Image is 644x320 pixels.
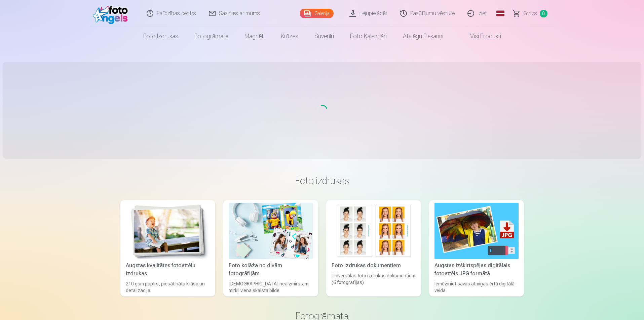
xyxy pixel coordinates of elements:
a: Krūzes [273,27,306,46]
a: Foto izdrukas [135,27,186,46]
img: Foto izdrukas dokumentiem [332,203,416,259]
div: Foto izdrukas dokumentiem [329,262,418,270]
a: Fotogrāmata [186,27,236,46]
a: Foto kalendāri [342,27,395,46]
h3: Foto izdrukas [126,175,519,187]
a: Augstas izšķirtspējas digitālais fotoattēls JPG formātāAugstas izšķirtspējas digitālais fotoattēl... [429,200,524,296]
img: /fa1 [93,3,131,24]
a: Suvenīri [306,27,342,46]
a: Visi produkti [451,27,509,46]
div: Foto kolāža no divām fotogrāfijām [226,262,315,278]
div: Augstas izšķirtspējas digitālais fotoattēls JPG formātā [432,262,521,278]
span: Grozs [523,9,537,17]
a: Galerija [300,9,334,18]
a: Foto kolāža no divām fotogrāfijāmFoto kolāža no divām fotogrāfijām[DEMOGRAPHIC_DATA] neaizmirstam... [223,200,318,296]
div: Augstas kvalitātes fotoattēlu izdrukas [123,262,213,278]
a: Foto izdrukas dokumentiemFoto izdrukas dokumentiemUniversālas foto izdrukas dokumentiem (6 fotogr... [326,200,421,296]
img: Foto kolāža no divām fotogrāfijām [229,203,313,259]
div: Iemūžiniet savas atmiņas ērtā digitālā veidā [432,280,521,294]
a: Magnēti [236,27,273,46]
a: Atslēgu piekariņi [395,27,451,46]
img: Augstas kvalitātes fotoattēlu izdrukas [126,203,210,259]
span: 0 [540,10,547,17]
div: 210 gsm papīrs, piesātināta krāsa un detalizācija [123,280,213,294]
div: [DEMOGRAPHIC_DATA] neaizmirstami mirkļi vienā skaistā bildē [226,280,315,294]
img: Augstas izšķirtspējas digitālais fotoattēls JPG formātā [434,203,519,259]
a: Augstas kvalitātes fotoattēlu izdrukasAugstas kvalitātes fotoattēlu izdrukas210 gsm papīrs, piesā... [120,200,215,296]
div: Universālas foto izdrukas dokumentiem (6 fotogrāfijas) [329,272,418,294]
